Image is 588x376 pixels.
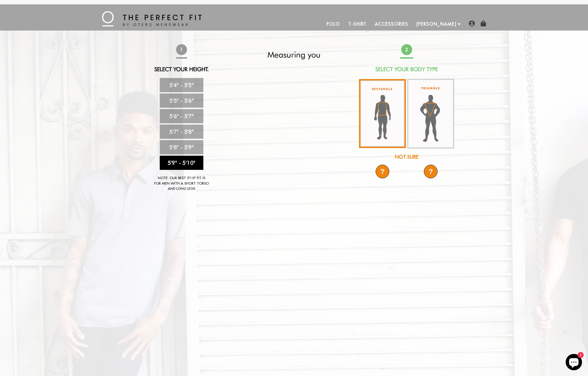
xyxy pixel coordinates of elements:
a: 5'9" - 5'10" [160,156,203,170]
a: [PERSON_NAME] [412,17,461,31]
img: triangle-body_336x.jpg [407,79,454,149]
a: 5'5" - 5'6" [160,94,203,108]
span: 2 [401,44,412,55]
img: rectangle-body_336x.jpg [359,79,406,148]
div: Note: Our best 5'10" fit is for men with a short torso and long legs [154,175,209,191]
a: Polo [322,17,344,31]
a: 5'7" - 5'8" [160,125,203,139]
img: The Perfect Fit - by Otero Menswear - Logo [102,11,202,26]
span: 1 [176,44,187,55]
a: 5'4" - 5'5" [160,78,203,92]
div: Not Sure [358,153,455,161]
h2: Measuring you [246,50,342,59]
a: T-Shirt [344,17,371,31]
img: shopping-bag-icon.png [480,20,486,26]
a: 5'8" - 5'9" [160,140,203,154]
a: 5'6" - 5'7" [160,109,203,123]
h2: Select Your Height. [133,66,230,73]
img: user-account-icon.png [469,20,475,26]
div: ? [424,165,438,178]
div: ? [376,165,389,178]
h2: Select Your Body Type [358,66,455,73]
inbox-online-store-chat: Shopify online store chat [564,354,584,372]
a: Accessories [371,17,412,31]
